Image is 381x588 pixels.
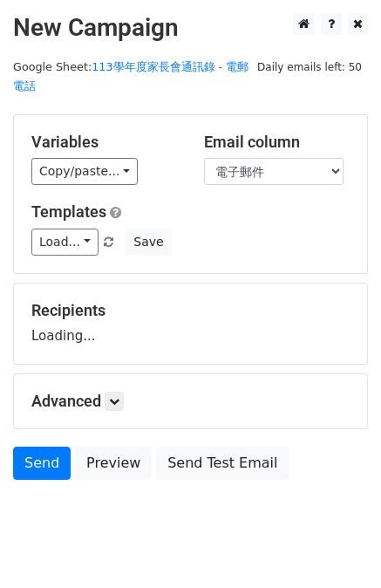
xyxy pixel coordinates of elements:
[31,392,350,411] h5: Advanced
[251,58,368,77] span: Daily emails left: 50
[204,133,350,152] h5: Email column
[13,60,248,93] small: Google Sheet:
[31,158,138,185] a: Copy/paste...
[31,301,350,320] h5: Recipients
[251,60,368,73] a: Daily emails left: 50
[13,60,248,93] a: 113學年度家長會通訊錄 - 電郵電話
[126,229,171,256] button: Save
[31,202,106,221] a: Templates
[31,301,350,346] div: Loading...
[13,13,368,43] h2: New Campaign
[75,447,152,480] a: Preview
[31,133,178,152] h5: Variables
[31,229,99,256] a: Load...
[13,447,71,480] a: Send
[156,447,289,480] a: Send Test Email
